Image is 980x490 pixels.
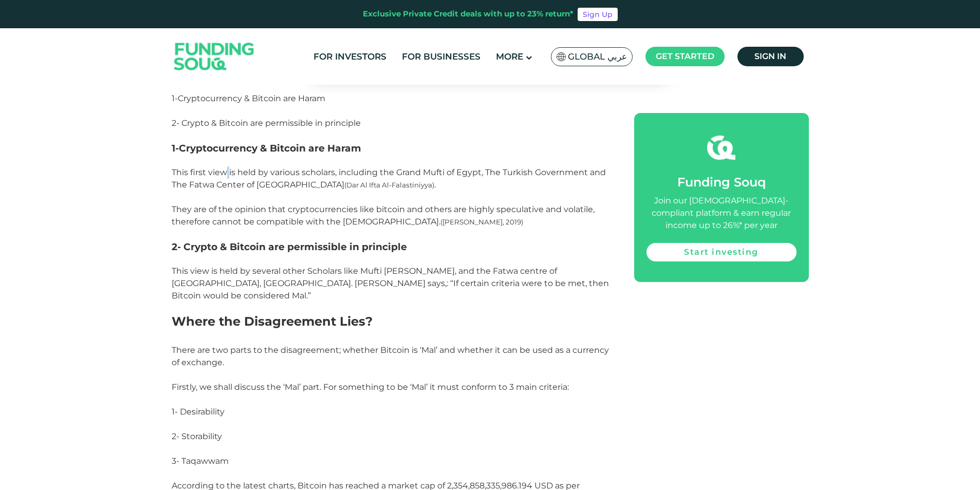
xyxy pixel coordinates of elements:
span: This view is held by several other Scholars like Mufti [PERSON_NAME], and the Fatwa centre of [GE... [172,266,609,300]
span: This first view is held by various scholars, including the Grand Mufti of Egypt, The Turkish Gove... [172,167,606,227]
span: (Dar Al Ifta Al-Falastiniyya) [344,181,434,189]
span: ([PERSON_NAME], 2019) [440,218,523,226]
span: Cryptocurrency & Bitcoin are Haram [179,142,361,154]
span: 2- Storability [172,431,222,441]
span: 2- Crypto & Bitcoin are permissible in principle [172,118,361,128]
a: For Businesses [399,48,483,65]
span: There are two parts to the disagreement; whether Bitcoin is ‘Mal’ and whether it can be used as a... [172,345,609,367]
span: 3- Taqawwam [172,456,229,466]
span: Get started [656,51,714,61]
a: For Investors [311,48,389,65]
div: Exclusive Private Credit deals with up to 23% return* [363,8,574,20]
span: Firstly, we shall discuss the ‘Mal’ part. For something to be ‘Mal’ it must conform to 3 main cri... [172,382,569,392]
img: fsicon [707,134,735,162]
img: Logo [164,31,265,83]
span: 1- Desirability [172,407,225,417]
span: Cryptocurrency & Bitcoin are Haram [178,93,325,103]
img: SA Flag [557,52,566,61]
a: Sign in [737,47,804,66]
a: Sign Up [578,8,618,21]
span: More [496,51,523,62]
span: Where the Disagreement Lies? [172,314,373,329]
span: 2- Crypto & Bitcoin are permissible in principle [172,241,407,253]
span: 1- [172,93,178,103]
span: Sign in [754,51,786,61]
span: 1- [172,142,179,154]
span: Global عربي [568,51,627,63]
span: Funding Souq [677,175,766,190]
a: Start investing [646,243,797,261]
div: Join our [DEMOGRAPHIC_DATA]-compliant platform & earn regular income up to 26%* per year [646,195,797,232]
